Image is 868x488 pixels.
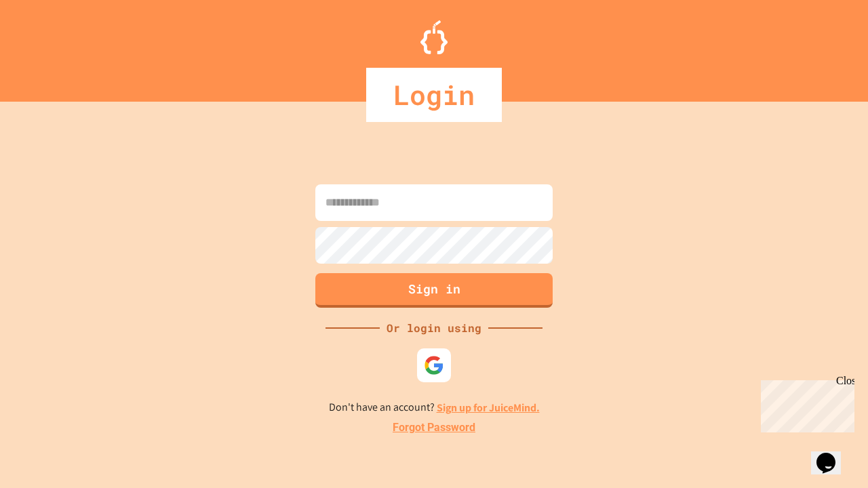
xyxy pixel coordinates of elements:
img: Logo.svg [420,20,448,54]
button: Sign in [315,273,553,308]
iframe: chat widget [811,434,854,474]
div: Login [366,68,502,122]
img: google-icon.svg [424,355,444,375]
div: Chat with us now!Close [5,5,94,86]
iframe: chat widget [755,375,854,432]
div: Or login using [380,320,488,336]
p: Don't have an account? [329,399,540,416]
a: Forgot Password [393,420,475,436]
a: Sign up for JuiceMind. [437,401,540,415]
